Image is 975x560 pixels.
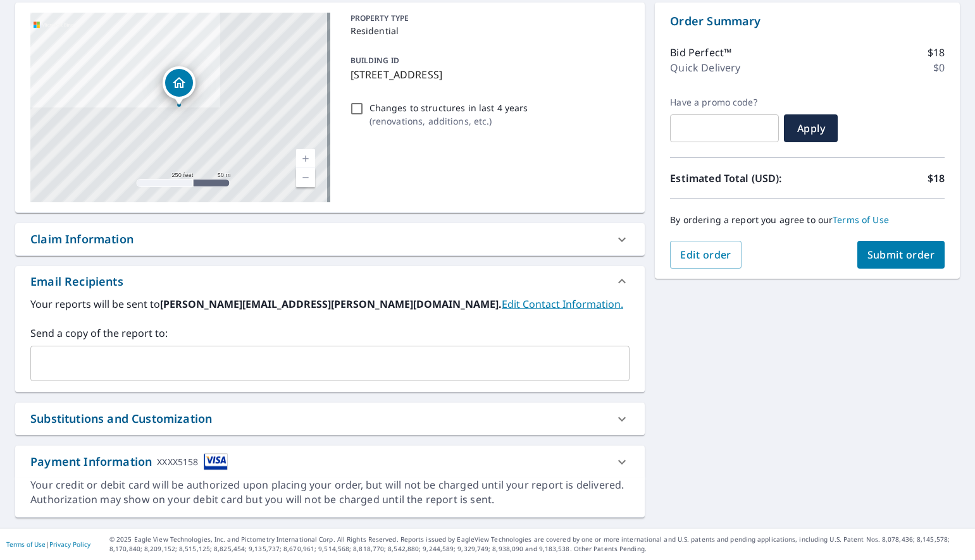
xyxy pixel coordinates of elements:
p: Residential [351,24,625,37]
p: Order Summary [670,13,945,30]
p: $18 [928,171,945,186]
p: $18 [928,45,945,60]
div: Claim Information [15,223,645,255]
a: Terms of Use [833,214,889,226]
button: Submit order [857,241,945,269]
div: Your credit or debit card will be authorized upon placing your order, but will not be charged unt... [30,478,630,507]
p: PROPERTY TYPE [351,13,625,24]
a: Current Level 17, Zoom In [296,149,315,168]
div: Email Recipients [30,273,123,290]
div: XXXX5158 [157,453,198,470]
label: Have a promo code? [670,97,779,108]
p: Bid Perfect™ [670,45,731,60]
div: Payment InformationXXXX5158cardImage [15,446,645,478]
div: Dropped pin, building 1, Residential property, 7330 Anchor Dr Whitehall, MI 49461 [163,66,196,106]
span: Apply [794,121,828,135]
label: Send a copy of the report to: [30,326,630,341]
label: Your reports will be sent to [30,296,630,312]
p: Estimated Total (USD): [670,171,807,186]
span: Submit order [867,248,935,262]
p: [STREET_ADDRESS] [351,67,625,82]
b: [PERSON_NAME][EMAIL_ADDRESS][PERSON_NAME][DOMAIN_NAME]. [160,297,502,311]
p: Quick Delivery [670,60,740,75]
a: Privacy Policy [49,540,90,549]
p: By ordering a report you agree to our [670,214,945,226]
span: Edit order [680,248,731,262]
div: Payment Information [30,453,228,470]
p: Changes to structures in last 4 years [370,101,528,114]
div: Claim Information [30,231,134,248]
a: EditContactInfo [502,297,623,311]
a: Current Level 17, Zoom Out [296,168,315,187]
p: © 2025 Eagle View Technologies, Inc. and Pictometry International Corp. All Rights Reserved. Repo... [109,535,969,554]
button: Edit order [670,241,742,269]
img: cardImage [204,453,228,470]
div: Substitutions and Customization [15,403,645,435]
p: ( renovations, additions, etc. ) [370,114,528,128]
p: BUILDING ID [351,55,399,66]
p: $0 [933,60,945,75]
button: Apply [784,114,838,142]
div: Email Recipients [15,266,645,296]
div: Substitutions and Customization [30,410,212,427]
a: Terms of Use [6,540,46,549]
p: | [6,540,90,548]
